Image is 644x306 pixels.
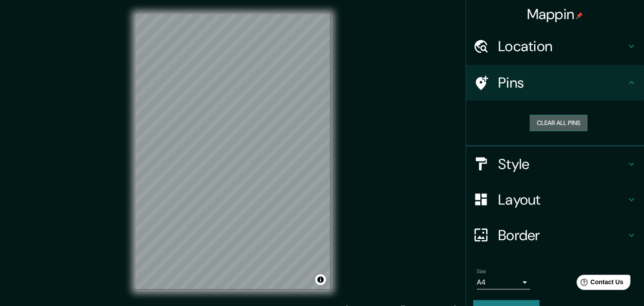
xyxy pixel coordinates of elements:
[477,275,530,290] div: A4
[136,14,330,290] canvas: Map
[466,217,644,253] div: Border
[315,274,326,285] button: Toggle attribution
[565,271,634,296] iframe: Help widget launcher
[530,115,588,131] button: Clear all pins
[576,12,583,19] img: pin-icon.png
[498,155,626,173] h4: Style
[498,191,626,209] h4: Layout
[498,74,626,92] h4: Pins
[498,226,626,244] h4: Border
[527,5,584,23] h4: Mappin
[466,182,644,217] div: Layout
[466,65,644,101] div: Pins
[477,267,486,275] label: Size
[466,146,644,182] div: Style
[498,37,626,55] h4: Location
[466,28,644,64] div: Location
